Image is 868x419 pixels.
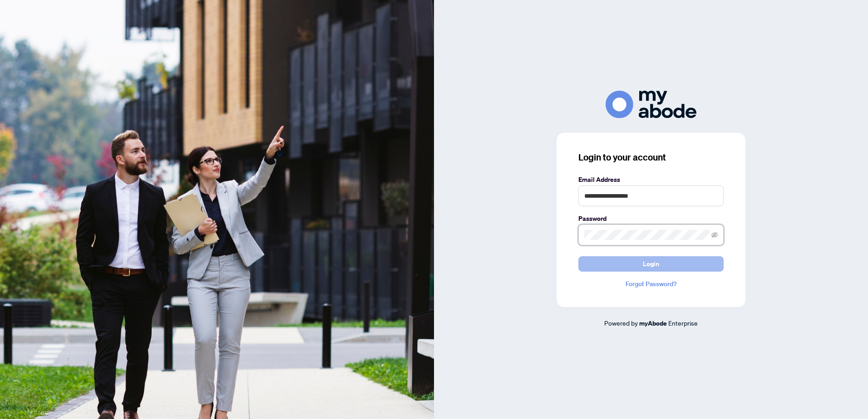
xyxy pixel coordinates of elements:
[578,175,724,185] label: Email Address
[578,256,724,272] button: Login
[606,91,696,118] img: ma-logo
[639,318,667,328] a: myAbode
[668,319,698,327] span: Enterprise
[578,151,724,164] h3: Login to your account
[604,319,638,327] span: Powered by
[578,214,724,224] label: Password
[578,279,724,289] a: Forgot Password?
[643,257,659,271] span: Login
[711,232,718,238] span: eye-invisible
